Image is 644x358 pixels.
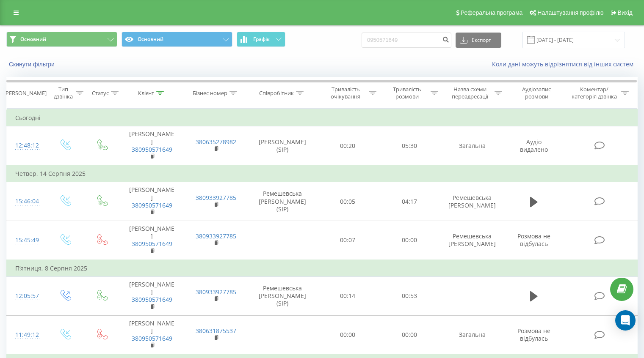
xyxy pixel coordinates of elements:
[537,9,603,16] span: Налаштування профілю
[517,327,550,342] span: Розмова не відбулась
[379,315,440,354] td: 00:00
[379,221,440,260] td: 00:00
[138,90,154,97] div: Клієнт
[461,9,523,16] span: Реферальна програма
[248,277,317,316] td: Ремешевська [PERSON_NAME] (SIP)
[53,86,73,100] div: Тип дзвінка
[196,194,236,202] a: 380933927785
[122,32,232,47] button: Основний
[7,165,638,182] td: Четвер, 14 Серпня 2025
[259,90,294,97] div: Співробітник
[120,315,184,354] td: [PERSON_NAME]
[132,240,172,248] a: 380950571649
[440,126,504,165] td: Загальна
[196,138,236,146] a: 380635278982
[237,32,285,47] button: Графік
[20,36,46,43] span: Основний
[4,90,47,97] div: [PERSON_NAME]
[440,182,504,221] td: Ремешевська [PERSON_NAME]
[248,126,317,165] td: [PERSON_NAME] (SIP)
[132,334,172,342] a: 380950571649
[317,277,379,316] td: 00:14
[120,221,184,260] td: [PERSON_NAME]
[132,145,172,153] a: 380950571649
[456,33,501,48] button: Експорт
[618,9,633,16] span: Вихід
[448,86,492,100] div: Назва схеми переадресації
[15,288,38,304] div: 12:05:57
[15,193,38,210] div: 15:46:04
[132,295,172,303] a: 380950571649
[517,232,550,248] span: Розмова не відбулась
[253,36,270,42] span: Графік
[6,60,59,68] button: Скинути фільтри
[569,86,619,100] div: Коментар/категорія дзвінка
[6,32,117,47] button: Основний
[317,315,379,354] td: 00:00
[196,327,236,335] a: 380631875537
[15,137,38,154] div: 12:48:12
[362,33,451,48] input: Пошук за номером
[196,232,236,240] a: 380933927785
[92,90,109,97] div: Статус
[132,201,172,209] a: 380950571649
[317,221,379,260] td: 00:07
[379,182,440,221] td: 04:17
[120,182,184,221] td: [PERSON_NAME]
[7,260,638,277] td: П’ятниця, 8 Серпня 2025
[15,327,38,343] div: 11:49:12
[193,90,227,97] div: Бізнес номер
[120,277,184,316] td: [PERSON_NAME]
[7,109,638,126] td: Сьогодні
[317,182,379,221] td: 00:05
[492,60,638,68] a: Коли дані можуть відрізнятися вiд інших систем
[120,126,184,165] td: [PERSON_NAME]
[15,232,38,249] div: 15:45:49
[386,86,428,100] div: Тривалість розмови
[196,288,236,296] a: 380933927785
[615,310,636,331] div: Open Intercom Messenger
[379,126,440,165] td: 05:30
[325,86,367,100] div: Тривалість очікування
[440,315,504,354] td: Загальна
[520,138,548,153] span: Аудіо видалено
[317,126,379,165] td: 00:20
[512,86,561,100] div: Аудіозапис розмови
[440,221,504,260] td: Ремешевська [PERSON_NAME]
[248,182,317,221] td: Ремешевська [PERSON_NAME] (SIP)
[379,277,440,316] td: 00:53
